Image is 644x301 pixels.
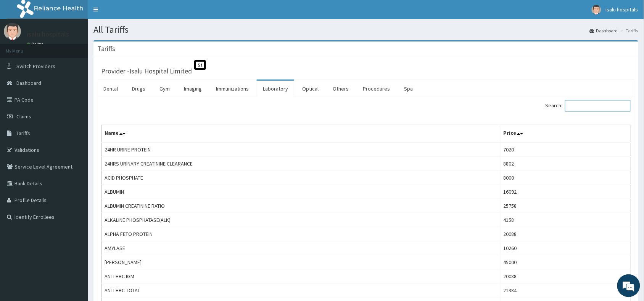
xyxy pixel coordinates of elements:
[590,27,618,34] a: Dashboard
[101,125,501,143] th: Name
[500,142,630,157] td: 7020
[101,199,501,213] td: ALBUMIN CREATININE RATIO
[16,63,55,70] span: Switch Providers
[500,125,630,143] th: Price
[97,81,124,97] a: Dental
[257,81,294,97] a: Laboratory
[101,283,501,298] td: ANTI HBC TOTAL
[500,213,630,227] td: 4158
[101,255,501,269] td: [PERSON_NAME]
[4,23,21,40] img: User Image
[500,227,630,241] td: 20088
[101,185,501,199] td: ALBUMIN
[606,6,638,13] span: isalu hospitals
[500,185,630,199] td: 16092
[101,241,501,255] td: AMYLASE
[398,81,419,97] a: Spa
[101,269,501,283] td: ANTI HBC IGM
[500,157,630,171] td: 8802
[296,81,325,97] a: Optical
[101,68,192,75] h3: Provider - Isalu Hospital Limited
[500,199,630,213] td: 25758
[97,45,115,52] h3: Tariffs
[500,269,630,283] td: 20088
[93,25,638,35] h1: All Tariffs
[153,81,176,97] a: Gym
[178,81,208,97] a: Imaging
[27,31,69,38] p: isalu hospitals
[592,5,601,14] img: User Image
[126,81,151,97] a: Drugs
[357,81,396,97] a: Procedures
[500,241,630,255] td: 10260
[500,283,630,298] td: 21384
[565,100,631,111] input: Search:
[546,100,631,111] label: Search:
[327,81,355,97] a: Others
[101,213,501,227] td: ALKALINE PHOSPHATASE(ALK)
[101,227,501,241] td: ALPHA FETO PROTEIN
[210,81,255,97] a: Immunizations
[16,80,41,86] span: Dashboard
[500,255,630,269] td: 45000
[101,171,501,185] td: ACID PHOSPHATE
[101,142,501,157] td: 24HR URINE PROTEIN
[101,157,501,171] td: 24HRS URINARY CREATININE CLEARANCE
[16,113,31,120] span: Claims
[500,171,630,185] td: 8000
[619,27,638,34] li: Tariffs
[194,60,206,70] span: St
[16,130,30,137] span: Tariffs
[27,41,45,47] a: Online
